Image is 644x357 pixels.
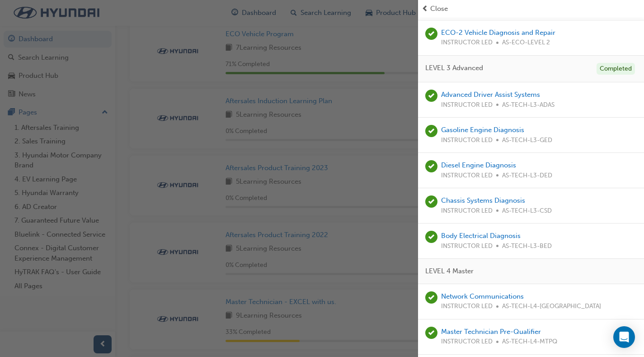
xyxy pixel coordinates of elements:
[441,206,493,216] span: INSTRUCTOR LED
[425,231,437,243] span: learningRecordVerb_ATTEND-icon
[441,301,493,312] span: INSTRUCTOR LED
[441,161,516,169] a: Diesel Engine Diagnosis
[425,28,437,40] span: learningRecordVerb_ATTEND-icon
[441,38,493,48] span: INSTRUCTOR LED
[502,38,550,48] span: AS-ECO-LEVEL 2
[441,328,541,336] a: Master Technician Pre-Qualifier
[422,4,640,14] button: prev-iconClose
[502,337,557,347] span: AS-TECH-L4-MTPQ
[425,291,437,304] span: learningRecordVerb_ATTEND-icon
[613,326,635,348] div: Open Intercom Messenger
[441,292,524,300] a: Network Communications
[441,241,493,252] span: INSTRUCTOR LED
[425,160,437,172] span: learningRecordVerb_ATTEND-icon
[502,241,552,252] span: AS-TECH-L3-BED
[422,4,428,14] span: prev-icon
[502,135,552,146] span: AS-TECH-L3-GED
[502,100,555,110] span: AS-TECH-L3-ADAS
[425,327,437,339] span: learningRecordVerb_ATTEND-icon
[425,195,437,208] span: learningRecordVerb_ATTEND-icon
[597,63,635,75] div: Completed
[430,4,448,14] span: Close
[425,125,437,137] span: learningRecordVerb_ATTEND-icon
[502,301,601,312] span: AS-TECH-L4-[GEOGRAPHIC_DATA]
[502,171,552,181] span: AS-TECH-L3-DED
[441,29,555,37] a: ECO-2 Vehicle Diagnosis and Repair
[441,196,525,205] a: Chassis Systems Diagnosis
[425,266,474,276] span: LEVEL 4 Master
[441,135,493,146] span: INSTRUCTOR LED
[441,100,493,110] span: INSTRUCTOR LED
[441,126,524,134] a: Gasoline Engine Diagnosis
[425,90,437,102] span: learningRecordVerb_ATTEND-icon
[441,90,540,99] a: Advanced Driver Assist Systems
[441,171,493,181] span: INSTRUCTOR LED
[502,206,552,216] span: AS-TECH-L3-CSD
[441,337,493,347] span: INSTRUCTOR LED
[425,63,483,73] span: LEVEL 3 Advanced
[441,232,521,240] a: Body Electrical Diagnosis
